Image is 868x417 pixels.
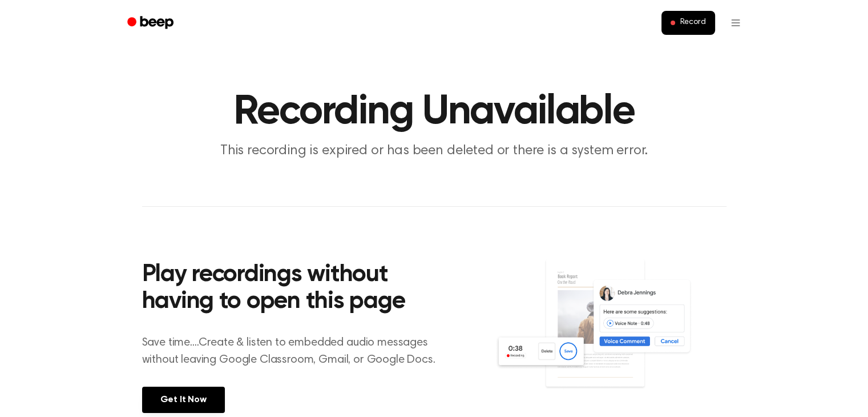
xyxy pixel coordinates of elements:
span: Record [680,18,705,28]
p: Save time....Create & listen to embedded audio messages without leaving Google Classroom, Gmail, ... [142,334,450,368]
a: Beep [119,12,184,34]
button: Open menu [722,9,749,37]
a: Get It Now [142,387,225,413]
button: Record [661,11,714,35]
p: This recording is expired or has been deleted or there is a system error. [215,142,653,161]
h2: Play recordings without having to open this page [142,262,450,316]
h1: Recording Unavailable [142,91,726,133]
img: Voice Comments on Docs and Recording Widget [495,258,726,412]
